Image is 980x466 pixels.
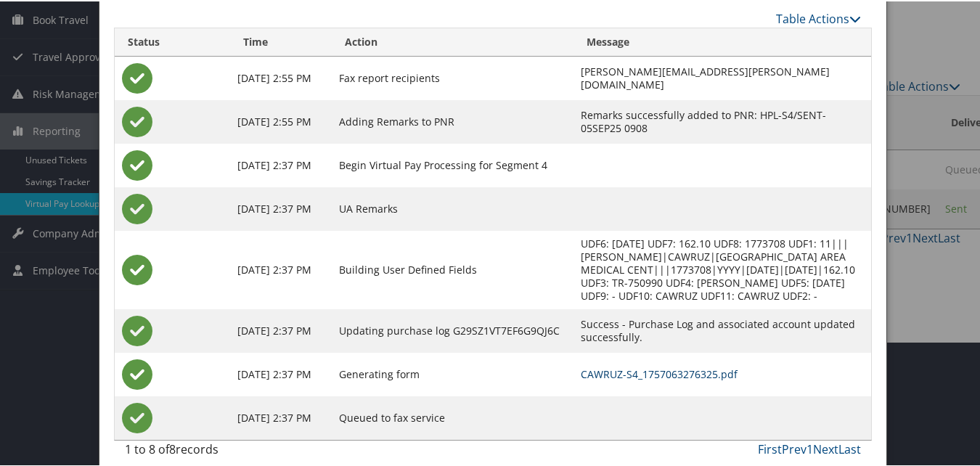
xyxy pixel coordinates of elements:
[573,55,872,99] td: [PERSON_NAME][EMAIL_ADDRESS][PERSON_NAME][DOMAIN_NAME]
[332,308,573,351] td: Updating purchase log G29SZ1VT7EF6G9QJ6C
[230,27,332,55] th: Time: activate to sort column ascending
[115,27,230,55] th: Status: activate to sort column ascending
[332,99,573,142] td: Adding Remarks to PNR
[573,99,872,142] td: Remarks successfully added to PNR: HPL-S4/SENT-05SEP25 0908
[332,27,573,55] th: Action: activate to sort column ascending
[230,351,332,395] td: [DATE] 2:37 PM
[838,440,861,456] a: Last
[230,308,332,351] td: [DATE] 2:37 PM
[332,229,573,308] td: Building User Defined Fields
[776,9,861,25] a: Table Actions
[813,440,838,456] a: Next
[573,229,872,308] td: UDF6: [DATE] UDF7: 162.10 UDF8: 1773708 UDF1: 11|||[PERSON_NAME]|CAWRUZ|[GEOGRAPHIC_DATA] AREA ME...
[230,395,332,438] td: [DATE] 2:37 PM
[573,308,872,351] td: Success - Purchase Log and associated account updated successfully.
[332,142,573,186] td: Begin Virtual Pay Processing for Segment 4
[758,440,782,456] a: First
[230,55,332,99] td: [DATE] 2:55 PM
[581,366,738,380] a: CAWRUZ-S4_1757063276325.pdf
[230,229,332,308] td: [DATE] 2:37 PM
[230,142,332,186] td: [DATE] 2:37 PM
[125,439,293,464] div: 1 to 8 of records
[169,440,176,456] span: 8
[332,186,573,229] td: UA Remarks
[332,395,573,438] td: Queued to fax service
[230,186,332,229] td: [DATE] 2:37 PM
[573,27,872,55] th: Message: activate to sort column ascending
[230,99,332,142] td: [DATE] 2:55 PM
[332,55,573,99] td: Fax report recipients
[782,440,807,456] a: Prev
[332,351,573,395] td: Generating form
[807,440,813,456] a: 1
